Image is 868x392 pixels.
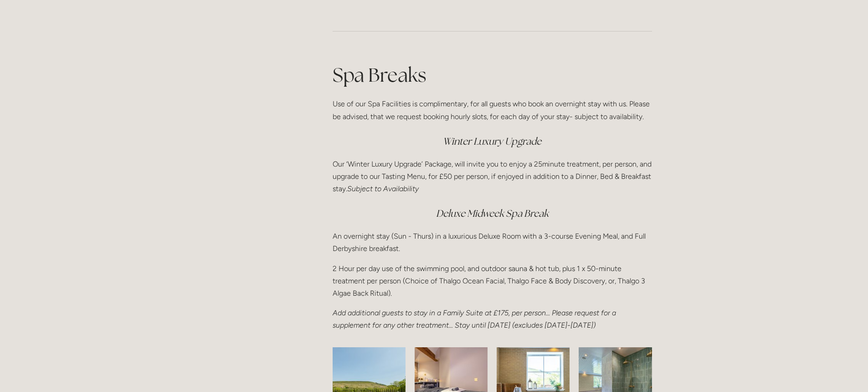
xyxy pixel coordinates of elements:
[333,158,652,195] p: Our ‘Winter Luxury Upgrade’ Package, will invite you to enjoy a 25minute treatment, per person, a...
[347,184,419,193] em: Subject to Availability
[333,62,652,89] h1: Spa Breaks
[333,262,652,300] p: 2 Hour per day use of the swimming pool, and outdoor sauna & hot tub, plus 1 x 50-minute treatmen...
[333,308,618,329] em: Add additional guests to stay in a Family Suite at £175, per person… Please request for a supplem...
[333,230,652,255] p: An overnight stay (Sun - Thurs) in a luxurious Deluxe Room with a 3-course Evening Meal, and Full...
[443,135,541,147] em: Winter Luxury Upgrade
[436,207,549,220] em: Deluxe Midweek Spa Break
[333,98,652,122] p: Use of our Spa Facilities is complimentary, for all guests who book an overnight stay with us. Pl...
